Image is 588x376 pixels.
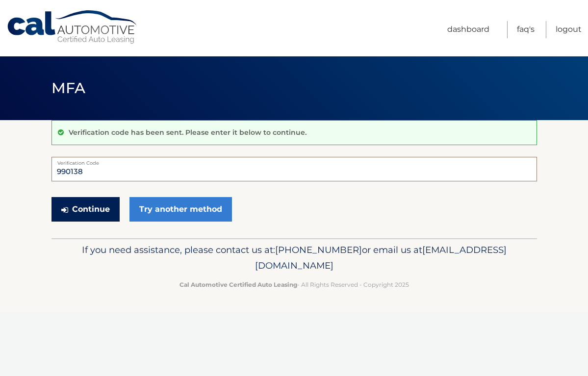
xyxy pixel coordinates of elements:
[6,10,139,45] a: Cal Automotive
[69,128,307,137] p: Verification code has been sent. Please enter it below to continue.
[51,157,537,181] input: Verification Code
[129,197,232,222] a: Try another method
[58,242,531,274] p: If you need assistance, please contact us at: or email us at
[51,197,120,222] button: Continue
[58,279,531,290] p: - All Rights Reserved - Copyright 2025
[179,281,297,288] strong: Cal Automotive Certified Auto Leasing
[447,21,489,38] a: Dashboard
[51,157,537,165] label: Verification Code
[51,79,86,97] span: MFA
[517,21,535,38] a: FAQ's
[275,244,362,255] span: [PHONE_NUMBER]
[556,21,582,38] a: Logout
[255,244,507,271] span: [EMAIL_ADDRESS][DOMAIN_NAME]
